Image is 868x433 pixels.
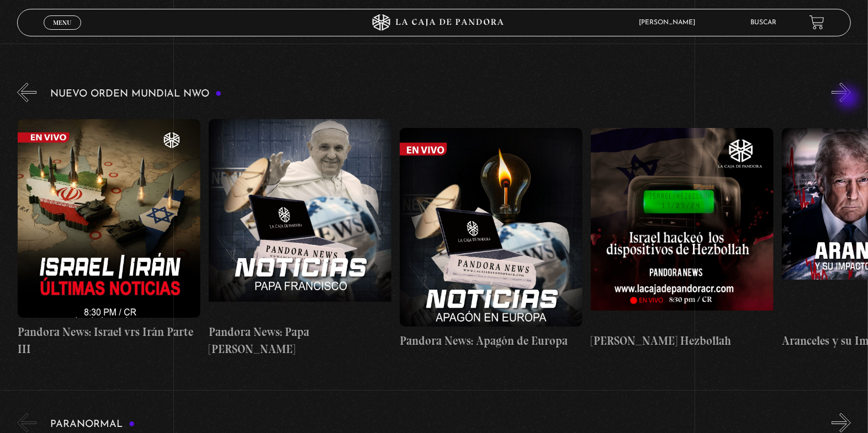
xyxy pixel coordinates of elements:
span: [PERSON_NAME] [633,19,706,26]
a: [PERSON_NAME] Hezbollah [591,110,774,367]
button: Previous [17,413,36,432]
a: View your shopping cart [809,15,824,30]
span: Menu [53,19,71,26]
h4: Pandora News: Papa [PERSON_NAME] [209,323,391,358]
span: Cerrar [49,28,75,36]
a: Buscar [750,19,776,26]
button: Previous [17,83,36,102]
h4: Pandora News: Israel vrs Irán Parte III [18,323,200,358]
a: Pandora News: Papa [PERSON_NAME] [209,110,391,367]
h3: Nuevo Orden Mundial NWO [50,89,221,99]
h4: [PERSON_NAME] Hezbollah [591,332,774,350]
a: Pandora News: Israel vrs Irán Parte III [18,110,200,367]
h3: Paranormal [50,419,135,430]
button: Next [832,83,851,102]
h4: Pandora News: Apagón de Europa [400,332,583,350]
button: Next [832,413,851,432]
a: Pandora News: Apagón de Europa [400,110,583,367]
